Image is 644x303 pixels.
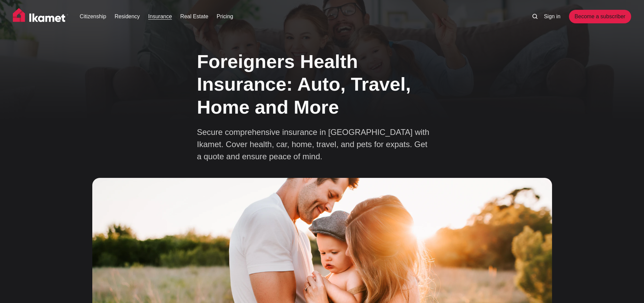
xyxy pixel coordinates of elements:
[80,13,106,21] a: Citizenship
[544,13,560,21] a: Sign in
[197,50,447,118] h1: Foreigners Health Insurance: Auto, Travel, Home and More
[13,8,68,25] img: Ikamet home
[197,126,434,163] p: Secure comprehensive insurance in [GEOGRAPHIC_DATA] with Ikamet. Cover health, car, home, travel,...
[180,13,208,21] a: Real Estate
[569,10,631,23] a: Become a subscriber
[217,13,233,21] a: Pricing
[115,13,140,21] a: Residency
[148,13,172,21] a: Insurance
